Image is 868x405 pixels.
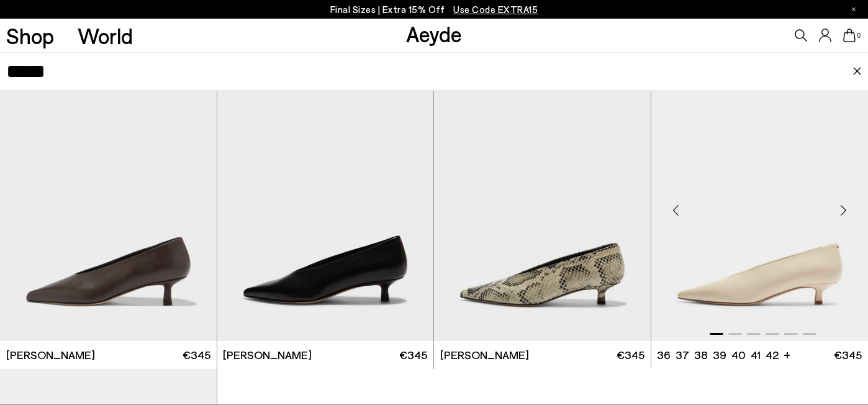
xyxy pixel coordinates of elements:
img: close.svg [852,67,862,76]
span: 0 [856,32,862,39]
a: [PERSON_NAME] €345 [217,341,434,369]
span: €345 [183,347,210,363]
span: [PERSON_NAME] [6,347,95,363]
div: Next slide [825,191,862,229]
img: Clara Pointed-Toe Pumps [434,69,651,341]
a: [PERSON_NAME] €345 [434,341,651,369]
span: €345 [399,347,427,363]
a: 0 [843,29,856,42]
ul: variant [657,347,775,363]
span: Navigate to /collections/ss25-final-sizes [453,4,538,15]
span: [PERSON_NAME] [440,347,529,363]
li: 39 [713,347,726,363]
p: Final Sizes | Extra 15% Off [330,2,538,17]
span: €345 [834,347,862,363]
div: Previous slide [658,191,695,229]
li: 40 [731,347,746,363]
li: 38 [694,347,708,363]
li: 42 [766,347,779,363]
a: Aeyde [406,20,462,47]
li: 37 [676,347,689,363]
a: Shop [6,25,54,47]
img: Clara Pointed-Toe Pumps [217,69,434,341]
li: 36 [657,347,671,363]
span: €345 [617,347,644,363]
li: + [784,346,790,363]
div: 1 / 6 [434,69,651,341]
a: Next slide Previous slide [434,69,651,341]
li: 41 [751,347,761,363]
a: World [78,25,133,47]
span: [PERSON_NAME] [223,347,312,363]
